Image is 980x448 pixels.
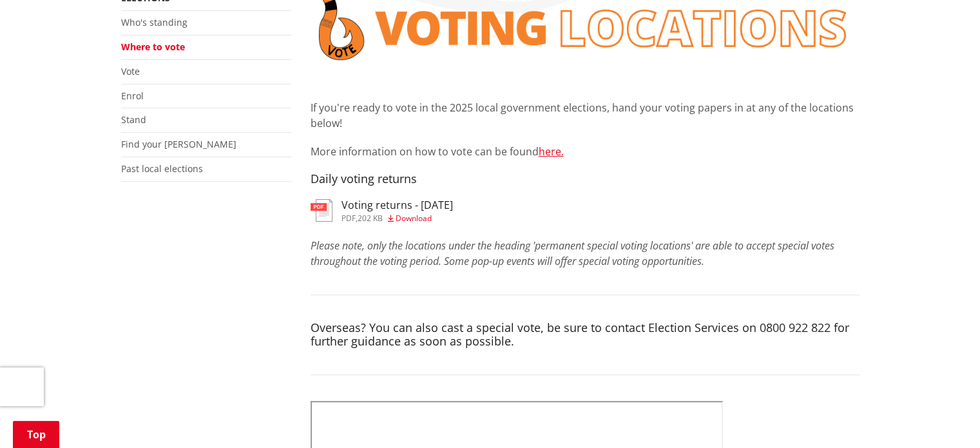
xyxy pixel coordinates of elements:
a: Enrol [121,90,144,102]
img: document-pdf.svg [311,199,332,222]
a: Vote [121,65,140,77]
a: here. [539,144,564,159]
h4: Overseas? You can also cast a special vote, be sure to contact Election Services on 0800 922 822 ... [311,321,860,349]
div: , [341,215,453,222]
a: Stand [121,113,146,126]
a: Past local elections [121,162,203,175]
a: Who's standing [121,16,187,28]
span: pdf [341,213,356,224]
iframe: Messenger Launcher [921,394,967,440]
a: Find your [PERSON_NAME] [121,138,236,150]
p: If you're ready to vote in the 2025 local government elections, hand your voting papers in at any... [311,100,860,131]
em: Please note, only the locations under the heading 'permanent special voting locations' are able t... [311,239,834,268]
h3: Voting returns - [DATE] [341,199,453,211]
h4: Daily voting returns [311,172,860,186]
span: 202 KB [358,213,383,224]
a: Where to vote [121,41,185,53]
p: More information on how to vote can be found [311,144,860,159]
span: Download [396,213,432,224]
a: Voting returns - [DATE] pdf,202 KB Download [311,199,453,222]
a: Top [13,421,59,448]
